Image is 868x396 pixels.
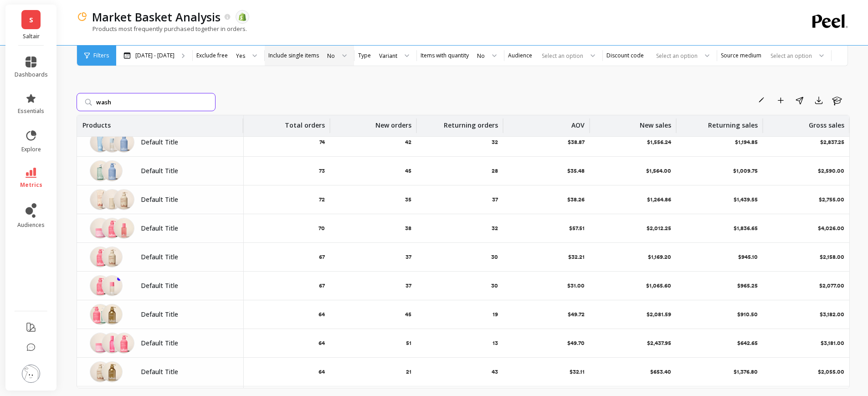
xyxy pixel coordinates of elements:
[318,339,325,347] p: 64
[90,275,111,296] img: 1-Pink-Beach_Body-Wash_Skin-Softening_Pump.jpg
[492,167,498,175] p: 28
[492,368,498,375] p: 43
[141,224,232,233] p: Default Title
[568,253,585,261] p: $32.21
[141,339,232,348] p: Default Title
[82,115,111,130] p: Products
[92,9,221,25] p: Market Basket Analysis
[405,196,411,203] p: 35
[492,225,498,232] p: 32
[102,275,123,296] img: 1-SLTR_PDP_SerumDeo_PinkBeach_ByrdieAward.jpg
[17,221,45,229] span: audiences
[113,333,134,354] img: 1-Pink-Beach_Body-Wash_Skin-Softening_Pump.jpg
[568,311,585,318] p: $49.72
[820,253,844,261] p: $2,158.00
[141,252,232,262] p: Default Title
[15,33,48,40] p: Saltair
[492,196,498,203] p: 37
[819,282,844,289] p: $2,077.00
[734,368,758,375] p: $1,376.80
[493,311,498,318] p: 19
[648,253,671,261] p: $1,169.20
[406,253,411,261] p: 37
[646,282,671,289] p: $1,065.60
[113,132,134,153] img: 1-Seascape_Body-Wash_Skin-Nourishing_Pump.jpg
[113,189,134,210] img: 1-SLTR_PDP_SaltWaterVanilla-BodyWash.jpg
[640,115,671,130] p: New sales
[93,52,109,59] span: Filters
[568,139,585,146] p: $38.87
[29,15,33,25] span: S
[102,361,123,382] img: 1-PDP_BodyWash-GoldenHour_Main_1.jpg
[567,167,585,175] p: $35.48
[90,361,111,382] img: 1-SLTR_PDP_SaltWaterVanilla-BodyWash.jpg
[90,160,111,181] img: 1-SLTR_PDP_HABodySerum_a30150bf-68b9-44e6-b13b-95602bfa2615.jpg
[820,311,844,318] p: $3,182.00
[569,225,585,232] p: $57.51
[318,225,325,232] p: 70
[819,196,844,203] p: $2,755.00
[444,115,498,130] p: Returning orders
[405,139,411,146] p: 42
[319,196,325,203] p: 72
[405,167,411,175] p: 45
[358,52,371,59] label: Type
[285,115,325,130] p: Total orders
[318,368,325,375] p: 64
[113,218,134,239] img: 1-Pink-Beach_Body-Oil_Nourishing_Cap_cd639eff-7975-4793-b31a-e3953120e65f.jpg
[102,304,123,325] img: 1-PDP_BodyWash-GoldenHour_Main_1.jpg
[647,339,671,347] p: $2,437.95
[141,310,232,319] p: Default Title
[77,25,247,33] p: Products most frequently purchased together in orders.
[318,311,325,318] p: 64
[141,166,232,175] p: Default Title
[821,339,844,347] p: $3,181.00
[18,108,44,115] span: essentials
[90,189,111,210] img: 1-SLTR_PDP_BodyLotion-Tube_SaltWaterVanilla_8227ef5e-0bb9-49de-83ee-f7be0e5f2eb8.jpg
[141,367,232,376] p: Default Title
[650,368,671,375] p: $653.40
[733,167,758,175] p: $1,009.75
[571,115,585,130] p: AOV
[492,139,498,146] p: 32
[738,253,758,261] p: $945.10
[90,247,111,267] img: 1-Pink-Beach_Body-Wash_Skin-Softening_Pump.jpg
[647,196,671,203] p: $1,264.86
[406,339,411,347] p: 51
[818,368,844,375] p: $2,055.00
[646,167,671,175] p: $1,564.00
[735,139,758,146] p: $1,194.85
[379,51,397,60] div: Variant
[319,139,325,146] p: 74
[319,253,325,261] p: 67
[238,13,247,21] img: api.shopify.svg
[570,368,585,375] p: $32.11
[319,282,325,289] p: 67
[90,218,111,239] img: 1-SLTR_PDP_BodyButter_PinkBeach.jpg
[327,51,335,60] div: No
[102,218,123,239] img: 1-Pink-Beach_Body-Wash_Skin-Softening_Pump.jpg
[809,115,844,130] p: Gross sales
[102,189,123,210] img: 1-SLTR_PDP_Skincare-Deo_SaltWaterVanilla_Case.jpg
[493,339,498,347] p: 13
[102,247,123,267] img: 1-SLTR_PDP_SaltWaterVanilla-BodyWash.jpg
[102,132,123,153] img: 1-SLTR_PDP_SerumDeo_Seascape_ByrdieAward.jpg
[567,282,585,289] p: $31.00
[647,139,671,146] p: $1,556.24
[737,311,758,318] p: $910.50
[406,282,411,289] p: 37
[491,253,498,261] p: 30
[90,333,111,354] img: 1-SLTR_PDP_BodyButter_PinkBeach.jpg
[406,368,411,375] p: 21
[421,52,469,59] label: Items with quantity
[102,160,123,181] img: 1-Seascape_Body-Wash_Skin-Nourishing_Pump.jpg
[647,311,671,318] p: $2,081.59
[567,339,585,347] p: $49.70
[77,11,87,22] img: header icon
[567,196,585,203] p: $38.26
[90,132,111,153] img: 1-SLTR_PDP_BodyLotion-Tube_Seascape.jpg
[141,281,232,290] p: Default Title
[102,333,123,354] img: 1-SLTR_PDP_BodyMist_PinkBeach_CapOn.jpg
[734,196,758,203] p: $1,439.55
[268,52,319,59] label: Include single items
